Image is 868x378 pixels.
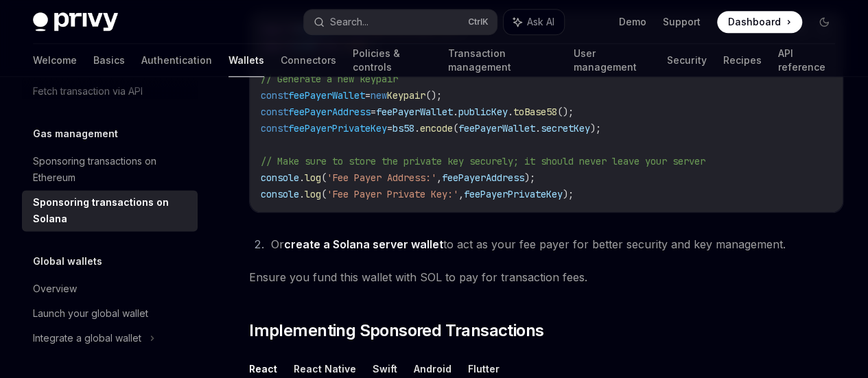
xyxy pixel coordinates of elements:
[299,188,305,200] span: .
[261,188,299,200] span: console
[304,10,497,34] button: Search...CtrlK
[425,89,442,102] span: ();
[33,153,189,186] div: Sponsoring transactions on Ethereum
[371,106,376,118] span: =
[33,126,118,142] h5: Gas management
[141,44,212,77] a: Authentication
[249,268,843,287] span: Ensure you fund this wallet with SOL to pay for transaction fees.
[524,172,535,184] span: );
[535,122,541,134] span: .
[371,89,387,102] span: new
[299,172,305,184] span: .
[453,122,458,134] span: (
[420,122,453,134] span: encode
[33,44,77,77] a: Welcome
[557,106,574,118] span: ();
[573,44,650,77] a: User management
[353,44,432,77] a: Policies & controls
[392,122,414,134] span: bs58
[284,237,443,252] a: create a Solana server wallet
[504,10,564,34] button: Ask AI
[387,89,425,102] span: Keypair
[464,188,563,200] span: feePayerPrivateKey
[541,122,590,134] span: secretKey
[22,301,198,326] a: Launch your global wallet
[663,15,701,29] a: Support
[453,106,458,118] span: .
[327,188,458,200] span: 'Fee Payer Private Key:'
[261,122,288,134] span: const
[458,122,535,134] span: feePayerWallet
[33,12,118,32] img: dark logo
[288,122,387,134] span: feePayerPrivateKey
[442,172,524,184] span: feePayerAddress
[305,172,321,184] span: log
[261,172,299,184] span: console
[376,106,453,118] span: feePayerWallet
[321,188,327,200] span: (
[261,155,705,167] span: // Make sure to store the private key securely; it should never leave your server
[436,172,442,184] span: ,
[777,44,835,77] a: API reference
[387,122,392,134] span: =
[619,15,646,29] a: Demo
[728,15,781,29] span: Dashboard
[468,16,489,27] span: Ctrl K
[448,44,557,77] a: Transaction management
[288,89,365,102] span: feePayerWallet
[261,89,288,102] span: const
[527,15,554,29] span: Ask AI
[590,122,601,134] span: );
[327,172,436,184] span: 'Fee Payer Address:'
[667,44,706,77] a: Security
[414,122,420,134] span: .
[513,106,557,118] span: toBase58
[267,235,843,254] li: Or to act as your fee payer for better security and key management.
[458,106,508,118] span: publicKey
[288,106,371,118] span: feePayerAddress
[261,73,398,85] span: // Generate a new keypair
[22,149,198,190] a: Sponsoring transactions on Ethereum
[321,172,327,184] span: (
[33,281,77,297] div: Overview
[717,11,802,33] a: Dashboard
[249,320,543,342] span: Implementing Sponsored Transactions
[33,194,189,227] div: Sponsoring transactions on Solana
[563,188,574,200] span: );
[305,188,321,200] span: log
[723,44,761,77] a: Recipes
[813,11,835,33] button: Toggle dark mode
[365,89,371,102] span: =
[33,330,141,346] div: Integrate a global wallet
[93,44,125,77] a: Basics
[228,44,264,77] a: Wallets
[261,106,288,118] span: const
[458,188,464,200] span: ,
[330,14,368,30] div: Search...
[33,253,102,270] h5: Global wallets
[508,106,513,118] span: .
[22,190,198,231] a: Sponsoring transactions on Solana
[281,44,336,77] a: Connectors
[33,305,148,322] div: Launch your global wallet
[22,276,198,301] a: Overview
